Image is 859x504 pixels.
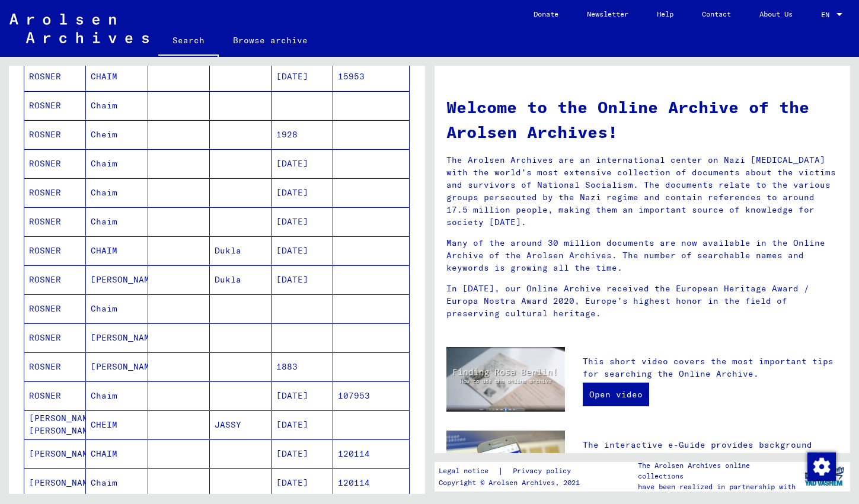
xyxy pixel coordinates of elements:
[86,265,148,294] mat-cell: [PERSON_NAME]
[210,410,272,439] mat-cell: JASSY
[86,120,148,149] mat-cell: Cheim
[86,91,148,120] mat-cell: Chaim
[333,381,408,410] mat-cell: 107953
[24,352,86,381] mat-cell: ROSNER
[24,294,86,323] mat-cell: ROSNER
[24,149,86,178] mat-cell: ROSNER
[638,460,798,481] p: The Arolsen Archives online collections
[24,265,86,294] mat-cell: ROSNER
[333,468,408,497] mat-cell: 120114
[24,91,86,120] mat-cell: ROSNER
[272,207,333,236] mat-cell: [DATE]
[272,381,333,410] mat-cell: [DATE]
[24,120,86,149] mat-cell: ROSNER
[24,410,86,439] mat-cell: [PERSON_NAME] [PERSON_NAME]
[583,355,838,380] p: This short video covers the most important tips for searching the Online Archive.
[210,236,272,265] mat-cell: Dukla
[272,468,333,497] mat-cell: [DATE]
[439,477,585,488] p: Copyright © Arolsen Archives, 2021
[86,294,148,323] mat-cell: Chaim
[210,265,272,294] mat-cell: Dukla
[86,62,148,91] mat-cell: CHAIM
[802,461,847,491] img: yv_logo.png
[446,95,839,145] h1: Welcome to the Online Archive of the Arolsen Archives!
[272,352,333,381] mat-cell: 1883
[86,468,148,497] mat-cell: Chaim
[272,62,333,91] mat-cell: [DATE]
[583,439,838,501] p: The interactive e-Guide provides background knowledge to help you understand the documents. It in...
[24,178,86,207] mat-cell: ROSNER
[86,178,148,207] mat-cell: Chaim
[446,237,839,274] p: Many of the around 30 million documents are now available in the Online Archive of the Arolsen Ar...
[24,236,86,265] mat-cell: ROSNER
[503,465,585,477] a: Privacy policy
[272,120,333,149] mat-cell: 1928
[158,26,219,57] a: Search
[638,481,798,492] p: have been realized in partnership with
[9,14,149,43] img: Arolsen_neg.svg
[807,452,836,481] img: Change consent
[86,410,148,439] mat-cell: CHEIM
[24,323,86,352] mat-cell: ROSNER
[24,439,86,468] mat-cell: [PERSON_NAME]
[272,178,333,207] mat-cell: [DATE]
[86,352,148,381] mat-cell: [PERSON_NAME]
[333,439,408,468] mat-cell: 120114
[86,381,148,410] mat-cell: Chaim
[272,265,333,294] mat-cell: [DATE]
[219,26,322,54] a: Browse archive
[86,236,148,265] mat-cell: CHAIM
[446,154,839,229] p: The Arolsen Archives are an international center on Nazi [MEDICAL_DATA] with the world’s most ext...
[446,347,566,412] img: video.jpg
[24,468,86,497] mat-cell: [PERSON_NAME]
[24,62,86,91] mat-cell: ROSNER
[821,11,834,19] span: EN
[333,62,408,91] mat-cell: 15953
[272,149,333,178] mat-cell: [DATE]
[272,236,333,265] mat-cell: [DATE]
[86,207,148,236] mat-cell: Chaim
[272,410,333,439] mat-cell: [DATE]
[446,283,839,320] p: In [DATE], our Online Archive received the European Heritage Award / Europa Nostra Award 2020, Eu...
[272,439,333,468] mat-cell: [DATE]
[439,465,498,477] a: Legal notice
[439,465,585,477] div: |
[86,149,148,178] mat-cell: Chaim
[24,381,86,410] mat-cell: ROSNER
[24,207,86,236] mat-cell: ROSNER
[583,383,649,406] a: Open video
[86,439,148,468] mat-cell: CHAIM
[86,323,148,352] mat-cell: [PERSON_NAME]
